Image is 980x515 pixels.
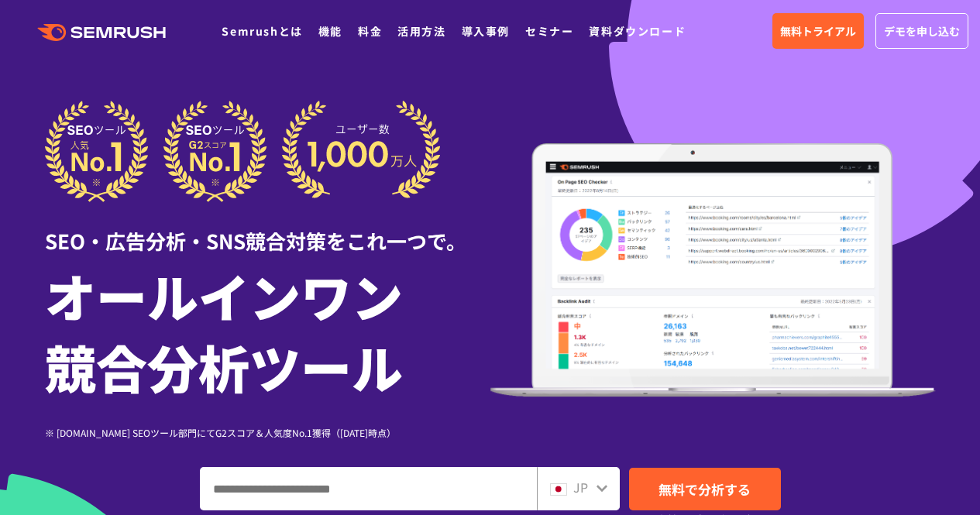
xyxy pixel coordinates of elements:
span: 無料トライアル [780,22,856,39]
input: ドメイン、キーワードまたはURLを入力してください [201,468,536,510]
div: ※ [DOMAIN_NAME] SEOツール部門にてG2スコア＆人気度No.1獲得（[DATE]時点） [45,425,490,440]
span: デモを申し込む [884,22,960,39]
h1: オールインワン 競合分析ツール [45,259,490,402]
a: Semrushとは [222,23,302,39]
a: セミナー [525,23,573,39]
a: 無料トライアル [772,13,864,49]
div: SEO・広告分析・SNS競合対策をこれ一つで。 [45,202,490,256]
span: JP [573,478,588,496]
a: 機能 [318,23,342,39]
span: 無料で分析する [658,479,751,499]
a: 活用方法 [397,23,445,39]
a: 資料ダウンロード [589,23,686,39]
a: 無料で分析する [629,468,781,510]
a: デモを申し込む [875,13,968,49]
a: 料金 [358,23,382,39]
a: 導入事例 [462,23,510,39]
